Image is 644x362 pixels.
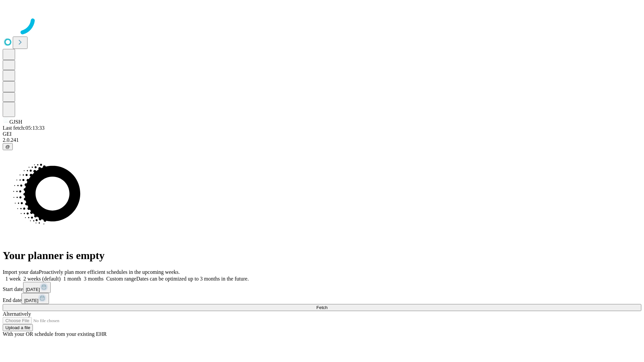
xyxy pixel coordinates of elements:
[3,249,641,262] h1: Your planner is empty
[3,269,39,275] span: Import your data
[136,276,249,282] span: Dates can be optimized up to 3 months in the future.
[23,282,51,293] button: [DATE]
[5,144,10,149] span: @
[9,119,22,125] span: GJSH
[3,131,641,137] div: GEI
[23,276,61,282] span: 2 weeks (default)
[3,324,33,331] button: Upload a file
[3,143,13,150] button: @
[84,276,104,282] span: 3 months
[21,293,49,304] button: [DATE]
[106,276,136,282] span: Custom range
[26,287,40,292] span: [DATE]
[63,276,81,282] span: 1 month
[5,276,21,282] span: 1 week
[3,137,641,143] div: 2.0.241
[3,311,31,317] span: Alternatively
[39,269,180,275] span: Proactively plan more efficient schedules in the upcoming weeks.
[3,304,641,311] button: Fetch
[3,331,107,337] span: With your OR schedule from your existing EHR
[3,293,641,304] div: End date
[24,298,38,303] span: [DATE]
[316,305,327,310] span: Fetch
[3,282,641,293] div: Start date
[3,125,45,131] span: Last fetch: 05:13:33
